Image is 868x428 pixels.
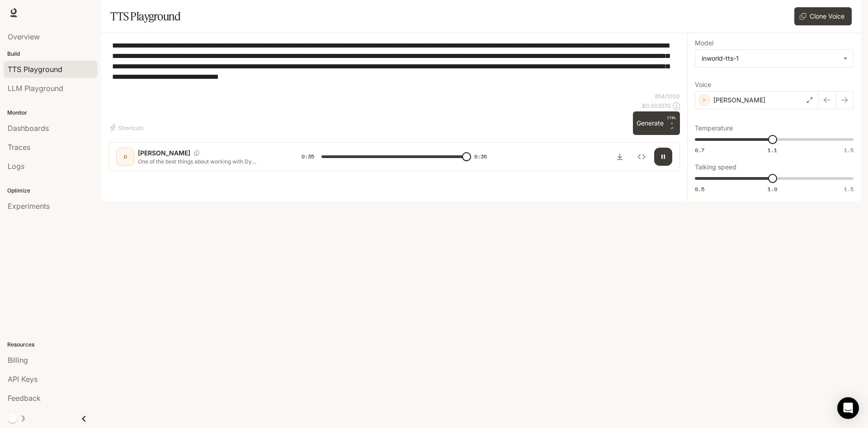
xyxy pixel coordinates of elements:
[655,92,680,100] p: 654 / 1000
[611,148,629,166] button: Download audio
[695,164,736,170] p: Talking speed
[642,102,671,110] p: $ 0.003270
[667,115,676,126] p: CTRL +
[633,111,680,135] button: GenerateCTRL +⏎
[474,152,487,161] span: 0:36
[713,96,765,105] p: [PERSON_NAME]
[702,54,839,63] div: inworld-tts-1
[768,185,777,193] span: 1.0
[837,397,859,419] div: Open Intercom Messenger
[695,40,713,46] p: Model
[794,7,852,25] button: Clone Voice
[138,149,190,158] p: [PERSON_NAME]
[695,185,704,193] span: 0.5
[695,82,711,88] p: Voice
[695,50,853,67] div: inworld-tts-1
[695,125,733,131] p: Temperature
[632,148,651,166] button: Inspect
[844,185,854,193] span: 1.5
[844,146,854,154] span: 1.5
[768,146,777,154] span: 1.1
[695,146,704,154] span: 0.7
[110,7,180,25] h1: TTS Playground
[118,149,132,164] div: D
[667,115,676,131] p: ⏎
[108,120,147,135] button: Shortcuts
[190,150,203,156] button: Copy Voice ID
[302,152,314,161] span: 0:35
[138,158,280,165] p: One of the best things about working with Dy Dermatology is that they use GroTrack, the most adva...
